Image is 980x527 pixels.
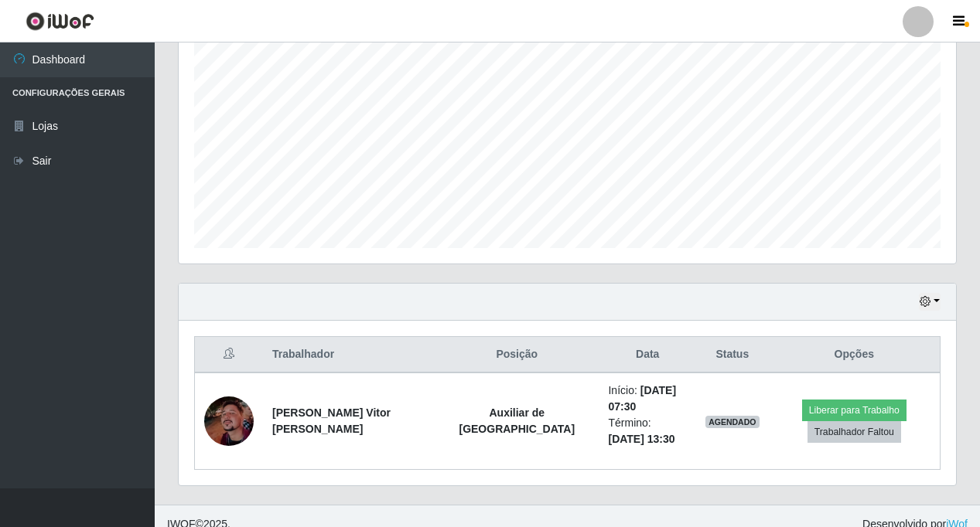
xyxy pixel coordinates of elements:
time: [DATE] 07:30 [608,384,676,413]
th: Data [599,337,695,373]
button: Liberar para Trabalho [802,399,907,421]
img: CoreUI Logo [26,12,94,31]
th: Posição [435,337,599,373]
th: Trabalhador [263,337,435,373]
img: 1726241705865.jpeg [204,396,254,446]
th: Status [696,337,769,373]
span: AGENDADO [705,416,760,428]
time: [DATE] 13:30 [608,433,674,445]
button: Trabalhador Faltou [808,421,901,443]
li: Início: [608,382,686,415]
strong: [PERSON_NAME] Vitor [PERSON_NAME] [272,406,391,435]
li: Término: [608,415,686,447]
th: Opções [769,337,941,373]
strong: Auxiliar de [GEOGRAPHIC_DATA] [459,406,575,435]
